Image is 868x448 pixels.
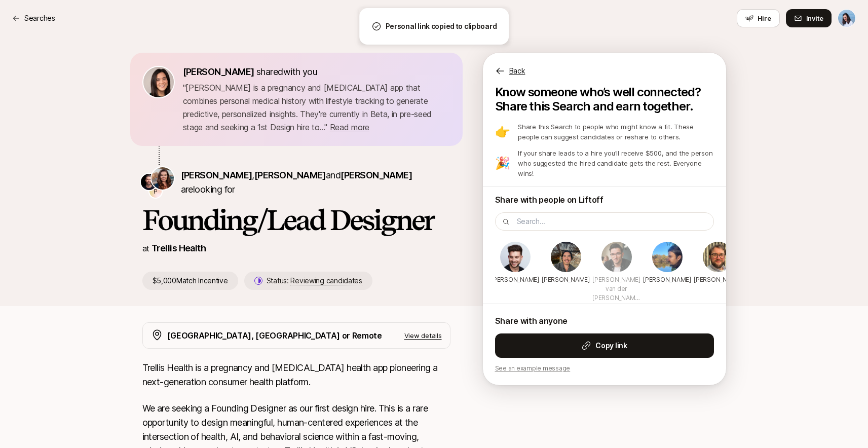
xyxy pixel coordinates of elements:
img: Daniël van der Winden [601,242,632,272]
p: at [142,242,149,255]
div: Alex Beltechi [647,241,688,285]
img: Estelle Giraud [152,167,174,190]
p: View details [404,330,442,341]
button: Copy link [495,333,714,358]
div: Andy Cullen [495,241,536,285]
button: Hire [737,9,780,27]
p: Personal link copied to clipboard [386,20,497,32]
p: 👉 [495,126,510,138]
p: Trellis Health is a pregnancy and [MEDICAL_DATA] health app pioneering a next-generation consumer... [142,361,450,389]
p: [PERSON_NAME] van der [PERSON_NAME] (shared) [592,275,640,303]
img: Anthony Arnold [551,242,581,272]
img: Alex Beltechi [652,242,683,272]
p: $5,000 Match Incentive [142,272,238,290]
strong: Copy link [595,340,627,352]
p: P [154,185,158,198]
input: Search... [517,215,707,228]
p: shared [183,65,322,79]
p: Searches [24,12,55,24]
button: Dan Tase [838,9,856,27]
p: Know someone who’s well connected? Share this Search and earn together. [495,85,714,114]
p: " [PERSON_NAME] is a pregnancy and [MEDICAL_DATA] app that combines personal medical history with... [183,81,450,134]
img: Dan Tase [838,10,855,27]
p: Share this Search to people who might know a fit. These people can suggest candidates or reshare ... [518,122,713,142]
p: Share with anyone [495,314,714,327]
span: Read more [330,122,369,132]
p: Share with people on Liftoff [495,193,714,206]
p: [GEOGRAPHIC_DATA], [GEOGRAPHIC_DATA] or Remote [167,329,382,342]
a: Trellis Health [152,243,206,253]
button: Invite [786,9,832,27]
p: [PERSON_NAME] [694,275,742,284]
span: , [252,170,325,180]
img: 71d7b91d_d7cb_43b4_a7ea_a9b2f2cc6e03.jpg [143,67,174,97]
div: Anthony Arnold [546,241,586,285]
p: [PERSON_NAME] [643,275,691,284]
span: Hire [758,13,771,23]
p: [PERSON_NAME] [542,275,590,284]
span: [PERSON_NAME] [183,66,254,77]
p: [PERSON_NAME] [491,275,539,284]
img: Ryan Nabat [141,174,157,190]
p: are looking for [181,168,450,197]
p: If your share leads to a hire you'll receive $500, and the person who suggested the hired candida... [518,148,713,178]
span: [PERSON_NAME] [181,170,252,180]
p: See an example message [495,364,714,373]
div: Alex Manthei [698,241,738,285]
span: Invite [806,13,823,23]
span: with you [283,66,318,77]
img: Andy Cullen [500,242,531,272]
img: Alex Manthei [703,242,733,272]
p: Status: [267,275,362,287]
div: Daniël van der Winden (shared) [596,241,637,304]
p: Back [509,65,525,77]
span: Reviewing candidates [290,276,362,285]
span: and [326,170,412,180]
span: [PERSON_NAME] [254,170,326,180]
p: 🎉 [495,157,510,169]
span: [PERSON_NAME] [341,170,412,180]
h1: Founding/Lead Designer [142,205,450,235]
